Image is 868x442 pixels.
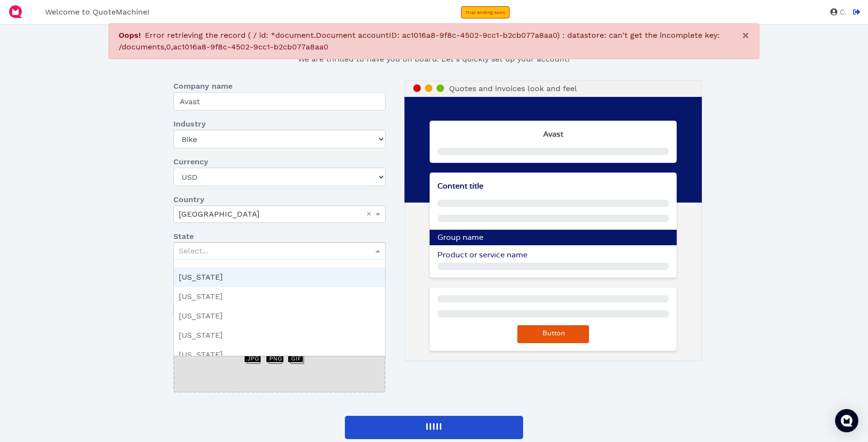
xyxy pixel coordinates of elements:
div: Arizona [174,306,385,326]
div: Alabama [174,268,385,287]
span: Button [541,330,565,337]
span: Error retrieving the record ( / id: *document.Document accountID: ac1016a8-9f8c-4502-9cc1-b2cb077... [119,31,720,51]
span: Welcome to QuoteMachine! [45,7,149,16]
span: Country [173,194,204,205]
div: Open Intercom Messenger [835,409,858,432]
span: Group name [437,234,483,241]
div: Select... [174,243,385,259]
span: [GEOGRAPHIC_DATA] [179,209,260,219]
span: Trial ending soon [465,10,505,15]
div: Quotes and invoices look and feel [404,80,702,97]
span: Industry [173,118,206,130]
span: × [742,29,749,42]
span: Currency [173,156,208,168]
div: Alaska [174,287,385,306]
span: Company name [173,80,232,92]
img: QuoteM_icon_flat.png [8,4,23,19]
span: State [173,231,194,242]
span: Product or service name [437,251,527,259]
span: × [366,209,372,218]
span: C. [837,9,846,16]
div: Arkansas [174,326,385,345]
div: California [174,345,385,364]
span: Clear value [365,206,373,222]
button: Button [517,325,589,343]
span: Content title [437,182,483,190]
button: Close [732,24,759,47]
a: Trial ending soon [461,6,510,18]
span: Oops! [119,31,141,40]
strong: Avast [543,130,563,138]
